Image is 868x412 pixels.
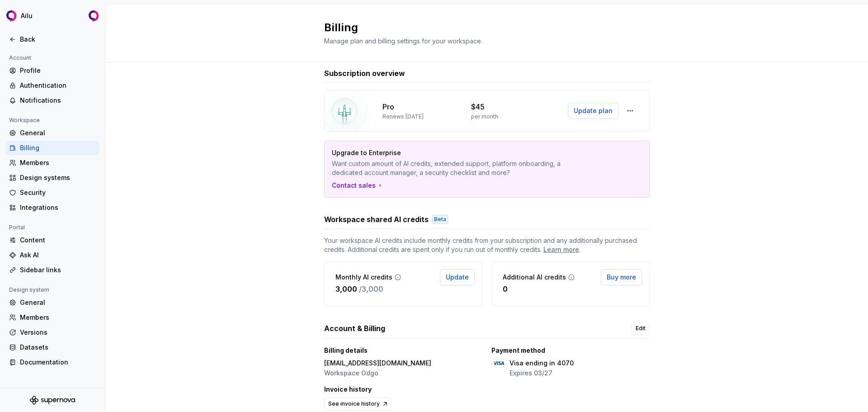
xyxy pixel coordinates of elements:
a: Notifications [5,93,99,108]
div: Design system [5,284,53,295]
a: Members [5,310,99,325]
div: Design systems [20,173,96,182]
h3: Account & Billing [324,323,385,334]
a: Members [5,156,99,170]
div: Documentation [20,358,96,367]
p: Pro [382,101,394,112]
svg: Supernova Logo [30,396,75,405]
a: Content [5,233,99,247]
h3: Subscription overview [324,68,405,79]
a: Integrations [5,200,99,215]
div: Profile [20,66,96,75]
span: See invoice history [328,400,380,407]
p: 0 [503,284,508,294]
p: Expires 03/27 [509,369,574,378]
a: Back [5,32,99,47]
div: General [20,128,96,137]
span: Update [446,273,469,282]
p: $45 [471,101,485,112]
div: Integrations [20,203,96,212]
p: Invoice history [324,385,372,394]
div: Members [20,158,96,167]
a: General [5,126,99,140]
button: Buy more [601,269,642,285]
p: / 3,000 [359,284,383,294]
button: Update plan [568,103,618,119]
a: Ask AI [5,248,99,262]
p: 3,000 [335,284,357,294]
a: Design systems [5,170,99,185]
a: Documentation [5,355,99,369]
p: Monthly AI credits [335,273,392,282]
div: Content [20,236,96,245]
div: Members [20,313,96,322]
div: Account [5,52,35,63]
div: Portal [5,222,28,233]
div: Back [20,35,96,44]
a: Billing [5,141,99,155]
button: Update [440,269,475,285]
p: Workspace Odgo [324,369,431,378]
a: Profile [5,63,99,78]
img: ba6fafce-f1d4-4108-a56b-ef24082c2a5d.png [6,10,17,21]
a: Learn more [543,245,579,254]
div: Versions [20,328,96,337]
a: Contact sales [332,181,384,190]
p: Additional AI credits [503,273,566,282]
div: Ailu [21,11,33,20]
div: General [20,298,96,307]
p: Visa ending in 4070 [509,359,574,368]
div: Beta [432,215,448,224]
div: Workspace [5,115,43,126]
p: Upgrade to Enterprise [332,148,579,157]
a: Datasets [5,340,99,355]
h3: Workspace shared AI credits [324,214,429,225]
p: Renews [DATE] [382,113,424,120]
h2: Billing [324,20,639,35]
a: Authentication [5,78,99,93]
span: Your workspace AI credits include monthly credits from your subscription and any additionally pur... [324,236,650,254]
a: General [5,295,99,310]
button: AiluAilu [2,6,103,26]
span: Edit [636,325,646,332]
div: Billing [20,143,96,152]
p: [EMAIL_ADDRESS][DOMAIN_NAME] [324,359,431,368]
div: Datasets [20,343,96,352]
p: Want custom amount of AI credits, extended support, platform onboarding, a dedicated account mana... [332,159,579,177]
div: Ask AI [20,251,96,260]
p: Payment method [491,346,545,355]
a: Edit [632,322,650,335]
div: Security [20,188,96,197]
span: Manage plan and billing settings for your workspace. [324,37,482,45]
div: Authentication [20,81,96,90]
div: Notifications [20,96,96,105]
a: Sidebar links [5,263,99,277]
img: Ailu [89,10,99,21]
p: per month [471,113,498,120]
span: Buy more [607,273,636,282]
div: Sidebar links [20,265,96,275]
a: See invoice history [324,398,391,410]
p: Billing details [324,346,368,355]
a: Versions [5,325,99,340]
span: Update plan [574,106,613,115]
a: Security [5,185,99,200]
